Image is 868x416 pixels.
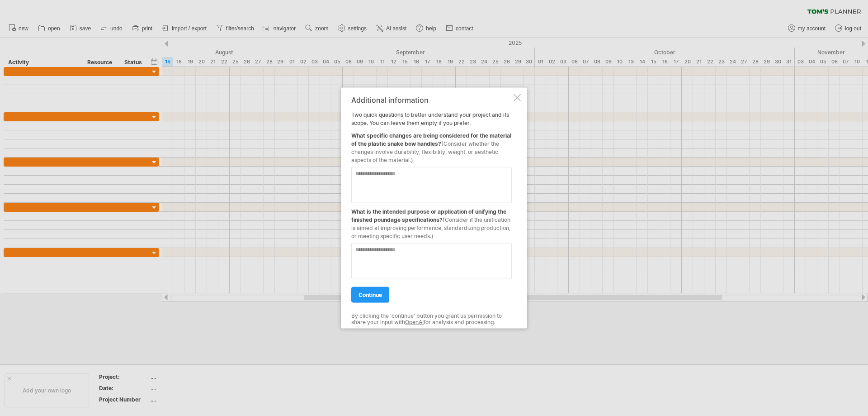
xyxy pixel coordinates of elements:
[351,216,510,239] span: (Consider if the unification is aimed at improving performance, standardizing production, or meet...
[351,312,512,325] div: By clicking the 'continue' button you grant us permission to share your input with for analysis a...
[359,291,382,298] span: continue
[351,140,499,163] span: (Consider whether the changes involve durability, flexibility, weight, or aesthetic aspects of th...
[405,319,424,325] a: OpenAI
[351,96,512,104] div: Additional information
[351,203,512,240] div: What is the intended purpose or application of unifying the finished poundage specifications?
[351,96,512,320] div: Two quick questions to better understand your project and its scope. You can leave them empty if ...
[351,287,389,302] a: continue
[351,127,512,164] div: What specific changes are being considered for the material of the plastic snake bow handles?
